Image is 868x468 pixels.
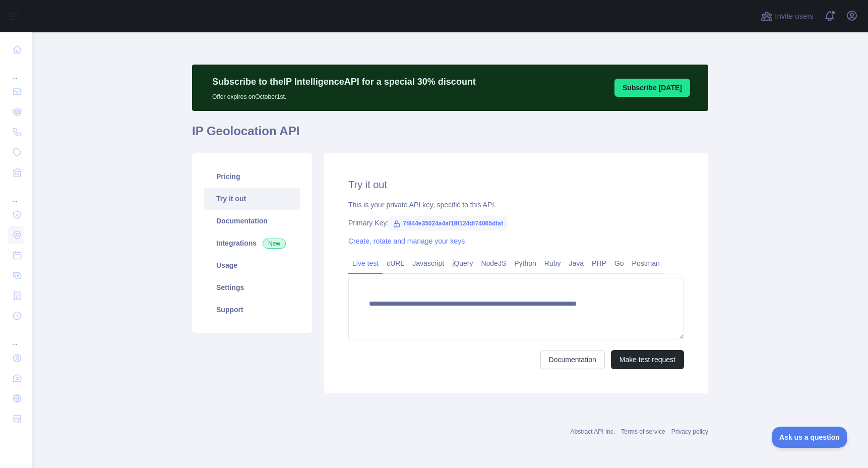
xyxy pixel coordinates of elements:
[772,427,848,448] iframe: Toggle Customer Support
[383,255,408,271] a: cURL
[263,239,286,249] span: New
[611,350,684,369] button: Make test request
[448,255,477,271] a: jQuery
[614,79,690,97] button: Subscribe [DATE]
[204,188,300,210] a: Try it out
[348,178,684,192] h2: Try it out
[212,89,476,101] p: Offer expires on October 1st.
[408,255,448,271] a: Javascript
[621,428,665,435] a: Terms of service
[510,255,540,271] a: Python
[348,200,684,210] div: This is your private API key, specific to this API.
[8,61,24,81] div: ...
[348,237,465,245] a: Create, rotate and manage your keys
[204,299,300,321] a: Support
[565,255,588,271] a: Java
[204,210,300,232] a: Documentation
[540,350,605,369] a: Documentation
[588,255,610,271] a: PHP
[571,428,615,435] a: Abstract API Inc.
[348,218,684,228] div: Primary Key:
[628,255,664,271] a: Postman
[759,8,816,24] button: Invite users
[671,428,708,435] a: Privacy policy
[610,255,628,271] a: Go
[540,255,565,271] a: Ruby
[8,184,24,204] div: ...
[477,255,510,271] a: NodeJS
[204,165,300,188] a: Pricing
[204,276,300,299] a: Settings
[348,255,383,271] a: Live test
[204,232,300,254] a: Integrations New
[204,254,300,276] a: Usage
[389,216,507,231] span: 7f844e35024a4af19f124df74065dfaf
[192,123,708,147] h1: IP Geolocation API
[8,327,24,347] div: ...
[775,11,814,22] span: Invite users
[212,75,476,89] p: Subscribe to the IP Intelligence API for a special 30 % discount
